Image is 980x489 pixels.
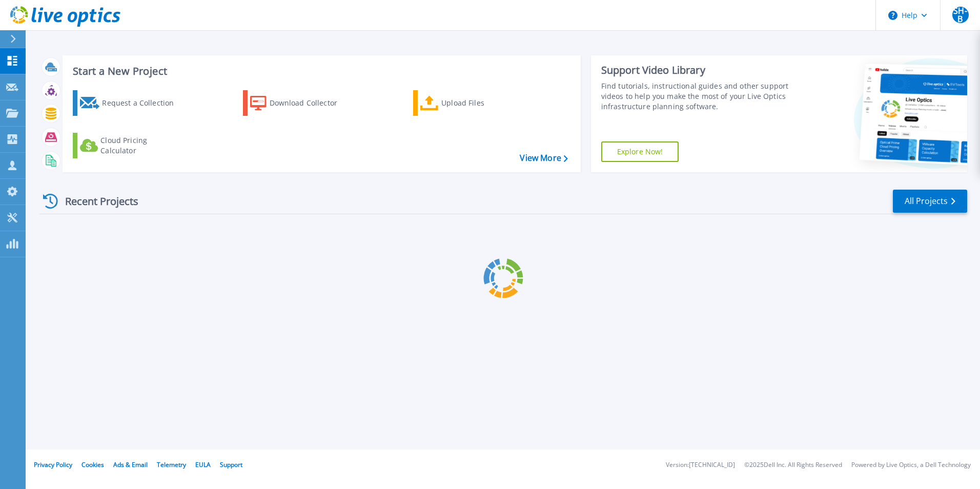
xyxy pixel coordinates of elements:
a: Request a Collection [73,90,187,116]
div: Download Collector [270,93,352,113]
a: View More [520,153,567,163]
li: © 2025 Dell Inc. All Rights Reserved [744,462,842,468]
a: All Projects [893,190,967,213]
li: Version: [TECHNICAL_ID] [666,462,735,468]
a: Explore Now! [601,141,679,162]
div: Recent Projects [39,189,152,214]
div: Upload Files [441,93,523,113]
a: Cookies [81,460,104,469]
div: Find tutorials, instructional guides and other support videos to help you make the most of your L... [601,81,793,112]
a: Support [220,460,242,469]
a: Upload Files [413,90,527,116]
div: Support Video Library [601,64,793,77]
span: SH-B [952,7,969,23]
li: Powered by Live Optics, a Dell Technology [851,462,971,468]
a: EULA [195,460,211,469]
a: Cloud Pricing Calculator [73,133,187,158]
a: Telemetry [157,460,186,469]
div: Cloud Pricing Calculator [100,135,182,156]
div: Request a Collection [102,93,184,113]
a: Ads & Email [113,460,148,469]
a: Privacy Policy [34,460,72,469]
h3: Start a New Project [73,66,567,77]
a: Download Collector [243,90,357,116]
